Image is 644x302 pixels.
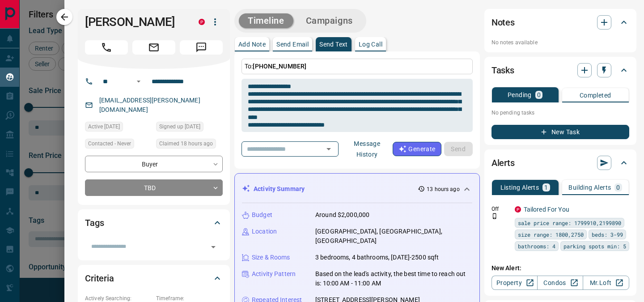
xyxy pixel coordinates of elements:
[133,76,144,87] button: Open
[199,19,205,25] div: property.ca
[393,142,441,156] button: Generate
[500,184,539,191] p: Listing Alerts
[524,206,569,213] a: Tailored For You
[315,269,472,288] p: Based on the lead's activity, the best time to reach out is: 10:00 AM - 11:00 AM
[252,253,290,262] p: Size & Rooms
[207,241,220,253] button: Open
[568,184,611,191] p: Building Alerts
[491,106,629,119] p: No pending tasks
[252,269,296,279] p: Activity Pattern
[491,156,515,170] h2: Alerts
[359,41,382,47] p: Log Call
[315,253,439,262] p: 3 bedrooms, 4 bathrooms, [DATE]-2500 sqft
[85,268,223,289] div: Criteria
[491,125,629,139] button: New Task
[85,122,152,134] div: Sun Aug 10 2025
[238,41,266,47] p: Add Note
[132,40,175,55] span: Email
[491,276,538,290] a: Property
[297,13,362,28] button: Campaigns
[85,40,128,55] span: Call
[85,156,223,172] div: Buyer
[239,13,293,28] button: Timeline
[491,205,509,213] p: Off
[508,92,532,98] p: Pending
[616,184,620,191] p: 0
[85,15,185,29] h1: [PERSON_NAME]
[254,184,305,194] p: Activity Summary
[85,271,114,285] h2: Criteria
[85,216,104,230] h2: Tags
[180,40,223,55] span: Message
[319,41,348,47] p: Send Text
[341,136,393,162] button: Message History
[491,15,515,30] h2: Notes
[515,206,521,213] div: property.ca
[159,139,213,148] span: Claimed 18 hours ago
[253,63,306,70] span: [PHONE_NUMBER]
[491,12,629,33] div: Notes
[491,38,629,47] p: No notes available
[518,230,584,239] span: size range: 1800,2750
[99,97,200,113] a: [EMAIL_ADDRESS][PERSON_NAME][DOMAIN_NAME]
[276,41,309,47] p: Send Email
[491,63,514,77] h2: Tasks
[156,139,223,151] div: Mon Aug 11 2025
[156,122,223,134] div: Sun Aug 10 2025
[427,185,459,193] p: 13 hours ago
[518,242,555,251] span: bathrooms: 4
[580,92,611,98] p: Completed
[88,122,120,131] span: Active [DATE]
[315,210,369,220] p: Around $2,000,000
[537,92,541,98] p: 0
[88,139,131,148] span: Contacted - Never
[159,122,200,131] span: Signed up [DATE]
[85,179,223,196] div: TBD
[241,59,473,74] p: To:
[491,264,629,273] p: New Alert:
[252,227,277,236] p: Location
[322,143,335,155] button: Open
[491,152,629,174] div: Alerts
[242,181,472,197] div: Activity Summary13 hours ago
[315,227,472,246] p: [GEOGRAPHIC_DATA], [GEOGRAPHIC_DATA], [GEOGRAPHIC_DATA]
[518,218,621,227] span: sale price range: 1799910,2199890
[491,60,629,81] div: Tasks
[583,276,629,290] a: Mr.Loft
[563,242,626,251] span: parking spots min: 5
[252,210,272,220] p: Budget
[537,276,583,290] a: Condos
[544,184,548,191] p: 1
[491,213,498,219] svg: Push Notification Only
[592,230,623,239] span: beds: 3-99
[85,212,223,234] div: Tags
